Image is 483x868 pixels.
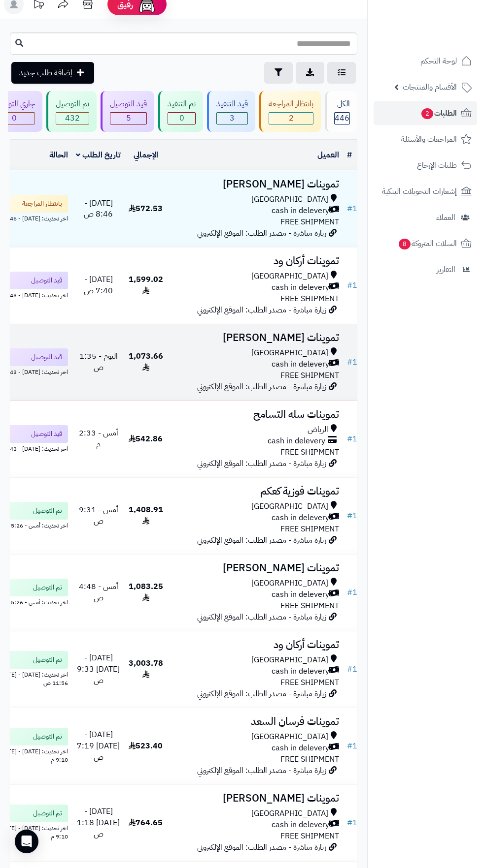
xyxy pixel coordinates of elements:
[334,98,350,110] div: الكل
[374,232,477,255] a: السلات المتروكة8
[56,98,89,110] div: تم التوصيل
[77,806,120,840] span: [DATE] - [DATE] 1:18 ص
[269,113,313,124] span: 2
[308,424,328,435] span: الرياض
[421,108,433,119] span: 2
[347,587,352,598] span: #
[171,409,339,420] h3: تموينات سله التسامح
[197,765,326,776] span: زيارة مباشرة - مصدر الطلب: الموقع الإلكتروني
[420,106,457,120] span: الطلبات
[272,819,329,831] span: cash in delevery
[347,663,372,675] a: #1462
[347,203,372,215] a: #1495
[15,830,38,853] div: Open Intercom Messenger
[217,113,247,124] span: 3
[399,239,411,249] span: 8
[216,98,248,110] div: قيد التنفيذ
[129,504,163,527] span: 1,408.91
[171,179,339,190] h3: تموينات [PERSON_NAME]
[197,381,326,393] span: زيارة مباشرة - مصدر الطلب: الموقع الإلكتروني
[347,740,352,752] span: #
[347,510,352,522] span: #
[77,729,120,763] span: [DATE] - [DATE] 7:19 ص
[251,347,328,359] span: [GEOGRAPHIC_DATA]
[374,180,477,203] a: إشعارات التحويلات البنكية
[197,304,326,316] span: زيارة مباشرة - مصدر الطلب: الموقع الإلكتروني
[171,332,339,343] h3: تموينات [PERSON_NAME]
[171,486,339,497] h3: تموينات فوزية كعكم
[437,263,455,277] span: التقارير
[171,716,339,727] h3: تموينات فرسان السعد
[129,817,163,829] span: 764.65
[280,446,339,458] span: FREE SHIPMENT
[197,227,326,239] span: زيارة مباشرة - مصدر الطلب: الموقع الإلكتروني
[347,203,352,215] span: #
[251,808,328,819] span: [GEOGRAPHIC_DATA]
[272,589,329,600] span: cash in delevery
[79,504,118,527] span: أمس - 9:31 ص
[134,149,158,161] a: الإجمالي
[197,534,326,546] span: زيارة مباشرة - مصدر الطلب: الموقع الإلكتروني
[280,370,339,381] span: FREE SHIPMENT
[374,127,477,151] a: المراجعات والأسئلة
[323,91,359,132] a: الكل446
[76,149,121,161] a: تاريخ الطلب
[251,194,328,205] span: [GEOGRAPHIC_DATA]
[79,427,118,450] span: أمس - 2:33 م
[347,356,352,368] span: #
[129,350,163,373] span: 1,073.66
[129,274,163,297] span: 1,599.02
[272,359,329,370] span: cash in delevery
[403,80,457,94] span: الأقسام والمنتجات
[205,91,257,132] a: قيد التنفيذ 3
[31,276,62,285] span: قيد التوصيل
[129,203,163,215] span: 572.53
[272,205,329,217] span: cash in delevery
[129,740,163,752] span: 523.40
[251,501,328,512] span: [GEOGRAPHIC_DATA]
[251,271,328,282] span: [GEOGRAPHIC_DATA]
[197,458,326,469] span: زيارة مباشرة - مصدر الطلب: الموقع الإلكتروني
[436,211,455,224] span: العملاء
[347,279,352,291] span: #
[382,185,457,198] span: إشعارات التحويلات البنكية
[280,677,339,688] span: FREE SHIPMENT
[347,433,372,445] a: #1480
[22,199,62,209] span: بانتظار المراجعة
[77,652,120,686] span: [DATE] - [DATE] 9:33 ص
[197,688,326,700] span: زيارة مباشرة - مصدر الطلب: الموقع الإلكتروني
[251,654,328,666] span: [GEOGRAPHIC_DATA]
[251,578,328,589] span: [GEOGRAPHIC_DATA]
[171,562,339,574] h3: تموينات [PERSON_NAME]
[168,113,195,124] span: 0
[168,98,196,110] div: تم التنفيذ
[110,113,146,124] span: 5
[56,113,89,124] div: 432
[374,49,477,73] a: لوحة التحكم
[272,512,329,524] span: cash in delevery
[11,62,94,84] a: إضافة طلب جديد
[33,732,62,742] span: تم التوصيل
[347,817,352,829] span: #
[417,158,457,172] span: طلبات الإرجاع
[347,279,372,291] a: #1493
[171,255,339,267] h3: تموينات أركان ود
[280,830,339,842] span: FREE SHIPMENT
[33,583,62,592] span: تم التوصيل
[49,149,68,161] a: الحالة
[401,132,457,146] span: المراجعات والأسئلة
[84,274,113,297] span: [DATE] - 7:40 ص
[171,639,339,651] h3: تموينات أركان ود
[257,91,323,132] a: بانتظار المراجعة 2
[156,91,205,132] a: تم التنفيذ 0
[99,91,156,132] a: قيد التوصيل 5
[347,356,372,368] a: #1491
[347,433,352,445] span: #
[420,54,457,68] span: لوحة التحكم
[129,657,163,681] span: 3,003.78
[374,154,477,177] a: طلبات الإرجاع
